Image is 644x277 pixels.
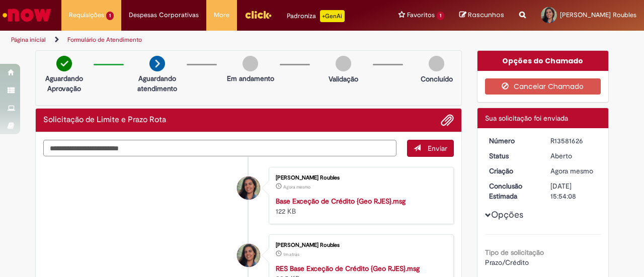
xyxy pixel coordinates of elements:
[336,56,351,71] img: img-circle-grey.png
[40,73,89,94] p: Aguardando Aprovação
[67,36,142,44] a: Formulário de Atendimento
[481,151,543,161] dt: Status
[43,116,166,125] h2: Solicitação de Limite e Prazo Rota Histórico de tíquete
[550,181,597,201] div: [DATE] 15:54:08
[287,10,345,22] div: Padroniza
[459,11,504,20] a: Rascunhos
[481,166,543,176] dt: Criação
[485,114,568,123] span: Sua solicitação foi enviada
[133,73,182,94] p: Aguardando atendimento
[245,7,272,22] img: click_logo_yellow_360x200.png
[237,176,260,200] div: Marilia Nunes Roubles
[407,140,454,157] button: Enviar
[485,78,601,95] button: Cancelar Chamado
[283,251,299,257] time: 30/09/2025 13:53:20
[407,10,435,20] span: Favoritos
[550,166,597,176] div: 30/09/2025 13:54:04
[481,136,543,146] dt: Número
[550,166,593,175] time: 30/09/2025 13:54:04
[276,196,443,216] div: 122 KB
[320,10,345,22] p: +GenAi
[227,73,274,83] p: Em andamento
[11,36,46,44] a: Página inicial
[481,181,543,201] dt: Conclusão Estimada
[283,184,310,190] span: Agora mesmo
[477,51,609,71] div: Opções do Chamado
[485,258,529,267] span: Prazo/Crédito
[421,74,453,84] p: Concluído
[276,175,443,181] div: [PERSON_NAME] Roubles
[69,10,104,20] span: Requisições
[56,56,72,71] img: check-circle-green.png
[329,74,358,84] p: Validação
[243,56,258,71] img: img-circle-grey.png
[43,140,396,156] textarea: Digite sua mensagem aqui...
[276,197,406,206] a: Base Exceção de Crédito {Geo RJES}.msg
[1,5,53,25] img: ServiceNow
[283,251,299,257] span: 1m atrás
[485,248,544,257] b: Tipo de solicitação
[437,12,444,20] span: 1
[550,151,597,161] div: Aberto
[129,10,199,20] span: Despesas Corporativas
[429,56,444,71] img: img-circle-grey.png
[149,56,165,71] img: arrow-next.png
[550,166,593,175] span: Agora mesmo
[276,242,443,248] div: [PERSON_NAME] Roubles
[106,12,114,20] span: 1
[428,144,447,153] span: Enviar
[550,136,597,146] div: R13581626
[468,10,504,20] span: Rascunhos
[214,10,229,20] span: More
[237,244,260,267] div: Marilia Nunes Roubles
[283,184,310,190] time: 30/09/2025 13:53:53
[8,31,422,49] ul: Trilhas de página
[441,114,454,127] button: Adicionar anexos
[276,264,420,273] a: RES Base Exceção de Crédito {Geo RJES}.msg
[560,11,636,19] span: [PERSON_NAME] Roubles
